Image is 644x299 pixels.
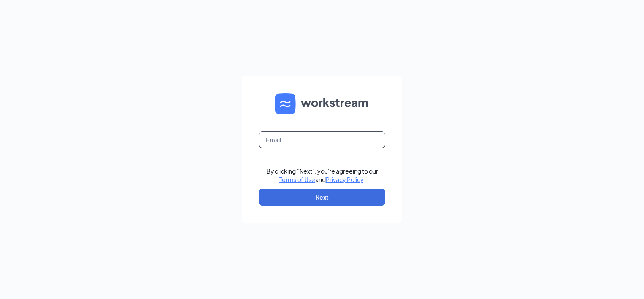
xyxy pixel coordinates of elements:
[259,189,385,206] button: Next
[266,167,378,184] div: By clicking "Next", you're agreeing to our and .
[279,176,315,183] a: Terms of Use
[275,93,369,114] img: WS logo and Workstream text
[259,131,385,148] input: Email
[326,176,363,183] a: Privacy Policy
